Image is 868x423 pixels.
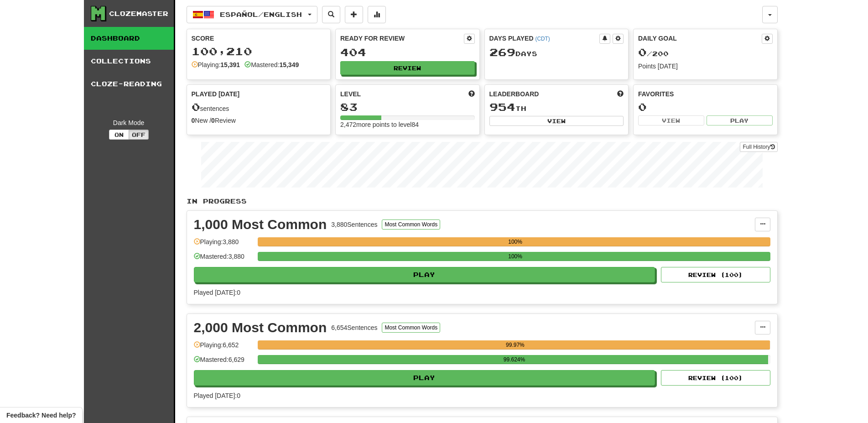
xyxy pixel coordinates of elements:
span: / 200 [638,50,669,57]
span: Score more points to level up [468,89,475,99]
span: Level [340,89,361,99]
strong: 0 [192,117,195,124]
span: 954 [489,100,515,113]
div: 404 [340,47,475,58]
button: Play [194,267,655,282]
div: 99.97% [260,340,770,350]
button: Español/English [187,6,317,23]
a: Collections [84,50,174,73]
div: Mastered: 3,880 [194,252,253,267]
button: Play [707,115,773,125]
div: 2,472 more points to level 84 [340,120,475,129]
a: Full History [740,142,777,152]
strong: 0 [211,117,215,124]
button: Review (100) [661,267,770,282]
div: 99.624% [260,355,769,364]
button: More stats [368,6,386,23]
span: Played [DATE]: 0 [194,392,240,399]
div: Day s [489,47,624,58]
div: 1,000 Most Common [194,218,327,231]
button: Play [194,370,655,386]
strong: 15,391 [220,61,240,68]
button: Review (100) [661,370,770,386]
div: Score [192,34,326,43]
button: Review [340,61,475,75]
div: 100% [260,237,770,246]
span: 0 [192,100,200,113]
div: 100,210 [192,46,326,57]
span: Leaderboard [489,89,539,99]
div: Mastered: 6,629 [194,355,253,370]
div: Playing: 3,880 [194,237,253,252]
button: On [109,130,129,140]
div: 2,000 Most Common [194,321,327,334]
div: Favorites [638,89,773,99]
div: 0 [638,101,773,113]
div: Days Played [489,34,600,43]
button: View [638,115,704,125]
button: Search sentences [322,6,340,23]
div: 3,880 Sentences [331,220,377,229]
a: (CDT) [535,36,550,42]
span: 0 [638,46,647,58]
div: Dark Mode [91,118,167,127]
span: Played [DATE] [192,89,240,99]
button: Most Common Words [382,219,440,230]
div: Points [DATE] [638,62,773,71]
div: th [489,101,624,113]
button: Off [129,130,149,140]
span: Played [DATE]: 0 [194,289,240,296]
div: Ready for Review [340,34,464,43]
button: Add sentence to collection [345,6,363,23]
span: Open feedback widget [6,411,76,420]
button: Most Common Words [382,323,440,333]
span: This week in points, UTC [617,89,624,99]
span: Español / English [220,10,302,18]
div: 100% [260,252,770,261]
div: Clozemaster [109,9,168,18]
div: 6,654 Sentences [331,323,377,332]
a: Dashboard [84,27,174,50]
div: sentences [192,101,326,113]
button: View [489,116,624,126]
span: 269 [489,46,515,58]
p: In Progress [187,197,778,206]
div: New / Review [192,116,326,125]
div: Playing: 6,652 [194,340,253,355]
strong: 15,349 [279,61,299,68]
div: Playing: [192,60,240,69]
div: Daily Goal [638,34,762,44]
a: Cloze-Reading [84,73,174,95]
div: Mastered: [244,60,299,69]
div: 83 [340,101,475,113]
